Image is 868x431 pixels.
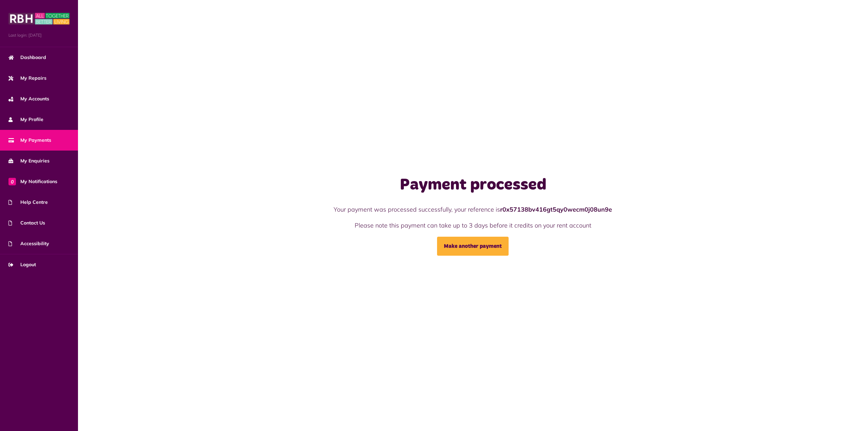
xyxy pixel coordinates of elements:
img: MyRBH [8,12,70,25]
strong: r0x57138bv416gt5qy0wecm0j08un9e [500,205,612,213]
a: Make another payment [437,237,509,256]
span: 0 [8,178,16,185]
span: Logout [8,261,36,268]
span: Help Centre [8,199,48,206]
p: Your payment was processed successfully, your reference is [283,205,663,214]
span: My Notifications [8,178,57,185]
span: Last login: [DATE] [8,32,70,38]
span: My Accounts [8,95,49,102]
span: My Enquiries [8,157,50,164]
span: My Profile [8,116,43,123]
span: Accessibility [8,240,49,247]
span: Contact Us [8,219,45,227]
h1: Payment processed [283,175,663,195]
p: Please note this payment can take up to 3 days before it credits on your rent account [283,221,663,230]
span: Dashboard [8,54,46,61]
span: My Repairs [8,75,46,82]
span: My Payments [8,137,51,144]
